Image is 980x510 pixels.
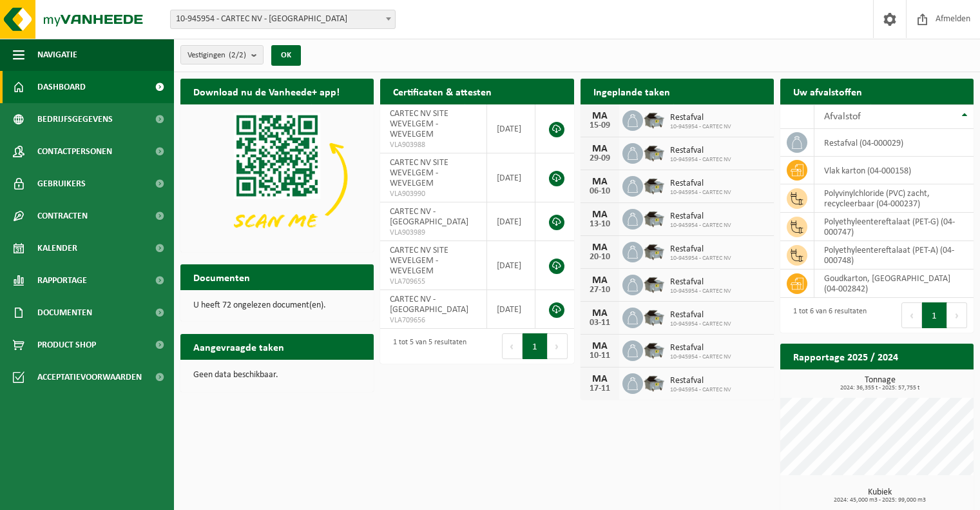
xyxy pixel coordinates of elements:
[387,332,466,360] div: 1 tot 5 van 5 resultaten
[643,306,665,328] img: WB-5000-GAL-GY-01
[548,333,568,359] button: Next
[670,179,731,189] span: Restafval
[37,71,86,103] span: Dashboard
[670,146,731,156] span: Restafval
[787,376,974,391] h3: Tonnage
[37,135,112,168] span: Contactpersonen
[180,79,352,104] h2: Download nu de Vanheede+ app!
[670,277,731,288] span: Restafval
[487,153,536,202] td: [DATE]
[670,343,731,353] span: Restafval
[643,240,665,262] img: WB-5000-GAL-GY-01
[814,213,974,241] td: polyethyleentereftalaat (PET-G) (04-000747)
[37,329,96,361] span: Product Shop
[787,497,974,504] span: 2024: 45,000 m3 - 2025: 99,000 m3
[390,158,448,188] span: CARTEC NV SITE WEVELGEM - WEVELGEM
[171,10,395,28] span: 10-945954 - CARTEC NV - VLEZENBEEK
[670,123,731,131] span: 10-945954 - CARTEC NV
[193,371,361,380] p: Geen data beschikbaar.
[180,45,264,64] button: Vestigingen(2/2)
[587,384,613,393] div: 17-11
[180,264,263,289] h2: Documenten
[670,386,731,394] span: 10-945954 - CARTEC NV
[37,103,113,135] span: Bedrijfsgegevens
[37,200,88,232] span: Contracten
[487,241,536,290] td: [DATE]
[587,144,613,154] div: MA
[670,320,731,328] span: 10-945954 - CARTEC NV
[587,121,613,130] div: 15-09
[487,104,536,153] td: [DATE]
[922,302,947,328] button: 1
[670,156,731,164] span: 10-945954 - CARTEC NV
[814,241,974,270] td: polyethyleentereftalaat (PET-A) (04-000748)
[487,290,536,329] td: [DATE]
[390,109,448,139] span: CARTEC NV SITE WEVELGEM - WEVELGEM
[271,45,301,66] button: OK
[787,301,867,329] div: 1 tot 6 van 6 resultaten
[780,344,911,369] h2: Rapportage 2025 / 2024
[787,385,974,391] span: 2024: 36,355 t - 2025: 57,755 t
[670,310,731,320] span: Restafval
[193,301,361,310] p: U heeft 72 ongelezen document(en).
[670,211,731,222] span: Restafval
[587,242,613,253] div: MA
[587,220,613,229] div: 13-10
[814,184,974,213] td: polyvinylchloride (PVC) zacht, recycleerbaar (04-000237)
[390,315,477,326] span: VLA709656
[487,202,536,241] td: [DATE]
[180,334,297,359] h2: Aangevraagde taken
[390,228,477,238] span: VLA903989
[814,270,974,298] td: goudkarton, [GEOGRAPHIC_DATA] (04-002842)
[814,129,974,157] td: restafval (04-000029)
[587,341,613,351] div: MA
[670,244,731,255] span: Restafval
[390,140,477,150] span: VLA903988
[670,353,731,361] span: 10-945954 - CARTEC NV
[180,104,374,250] img: Download de VHEPlus App
[587,308,613,319] div: MA
[587,319,613,328] div: 03-11
[878,369,972,395] a: Bekijk rapportage
[523,333,548,359] button: 1
[37,264,87,297] span: Rapportage
[229,51,246,59] count: (2/2)
[643,174,665,196] img: WB-5000-GAL-GY-01
[37,232,77,264] span: Kalender
[587,253,613,262] div: 20-10
[643,338,665,360] img: WB-5000-GAL-GY-01
[670,255,731,262] span: 10-945954 - CARTEC NV
[587,154,613,163] div: 29-09
[37,297,92,329] span: Documenten
[390,277,477,287] span: VLA709655
[643,273,665,295] img: WB-5000-GAL-GY-01
[947,302,967,328] button: Next
[824,112,861,122] span: Afvalstof
[581,79,683,104] h2: Ingeplande taken
[587,177,613,187] div: MA
[170,10,396,29] span: 10-945954 - CARTEC NV - VLEZENBEEK
[587,111,613,121] div: MA
[670,113,731,123] span: Restafval
[187,46,246,65] span: Vestigingen
[587,351,613,360] div: 10-11
[587,210,613,220] div: MA
[814,157,974,184] td: vlak karton (04-000158)
[670,376,731,386] span: Restafval
[390,295,468,315] span: CARTEC NV - [GEOGRAPHIC_DATA]
[643,207,665,229] img: WB-5000-GAL-GY-01
[587,187,613,196] div: 06-10
[587,275,613,286] div: MA
[587,374,613,384] div: MA
[670,189,731,197] span: 10-945954 - CARTEC NV
[380,79,504,104] h2: Certificaten & attesten
[390,189,477,199] span: VLA903990
[787,488,974,504] h3: Kubiek
[780,79,875,104] h2: Uw afvalstoffen
[670,222,731,230] span: 10-945954 - CARTEC NV
[643,108,665,130] img: WB-5000-GAL-GY-01
[390,246,448,276] span: CARTEC NV SITE WEVELGEM - WEVELGEM
[390,207,468,227] span: CARTEC NV - [GEOGRAPHIC_DATA]
[37,39,77,71] span: Navigatie
[670,288,731,295] span: 10-945954 - CARTEC NV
